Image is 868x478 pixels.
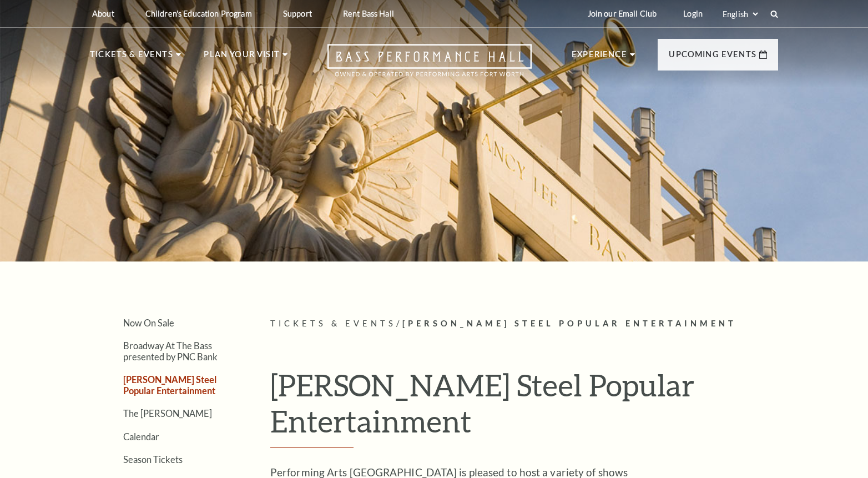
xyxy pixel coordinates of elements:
a: [PERSON_NAME] Steel Popular Entertainment [123,374,216,395]
p: Upcoming Events [669,48,756,68]
a: Broadway At The Bass presented by PNC Bank [123,340,218,361]
p: About [92,9,114,18]
p: Children's Education Program [145,9,252,18]
a: Now On Sale [123,318,174,328]
span: Tickets & Events [270,319,396,328]
p: Rent Bass Hall [343,9,394,18]
p: Plan Your Visit [204,48,280,68]
a: Season Tickets [123,454,183,465]
h1: [PERSON_NAME] Steel Popular Entertainment [270,367,778,449]
select: Select: [720,9,760,19]
a: The [PERSON_NAME] [123,408,212,419]
p: Experience [572,48,627,68]
a: Calendar [123,431,159,442]
p: Support [283,9,312,18]
span: [PERSON_NAME] Steel Popular Entertainment [402,319,736,328]
p: Tickets & Events [90,48,173,68]
p: / [270,317,778,331]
